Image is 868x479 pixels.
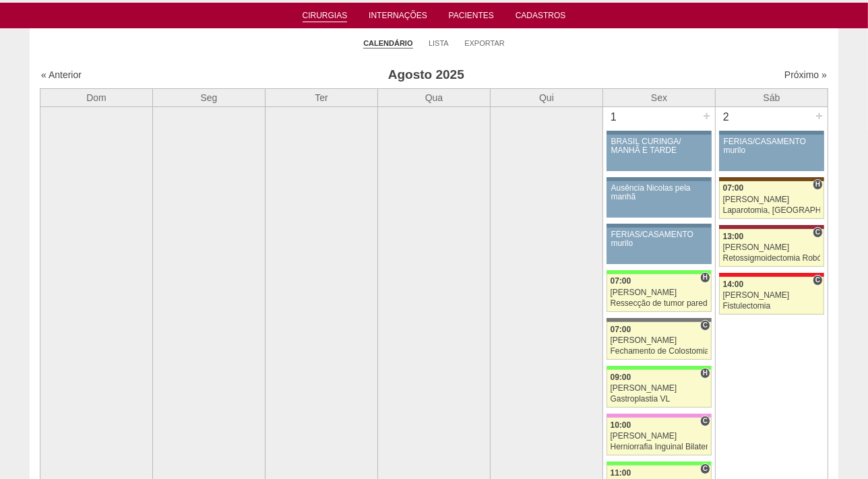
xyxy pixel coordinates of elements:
[723,195,821,204] div: [PERSON_NAME]
[723,232,744,241] span: 13:00
[611,373,631,382] span: 09:00
[603,107,624,127] div: 1
[607,418,712,455] a: C 10:00 [PERSON_NAME] Herniorrafia Inguinal Bilateral
[723,183,744,193] span: 07:00
[700,368,710,379] span: Hospital
[607,461,712,466] div: Key: Brasil
[607,414,712,418] div: Key: Albert Einstein
[449,11,494,24] a: Pacientes
[700,416,710,426] span: Consultório
[700,464,710,474] span: Consultório
[723,206,821,215] div: Laparotomia, [GEOGRAPHIC_DATA], Drenagem, Bridas
[813,275,823,286] span: Consultório
[719,229,824,267] a: C 13:00 [PERSON_NAME] Retossigmoidectomia Robótica
[611,395,708,404] div: Gastroplastia VL
[611,299,708,308] div: Ressecção de tumor parede abdominal pélvica
[723,302,821,311] div: Fistulectomia
[607,135,712,171] a: BRASIL CURINGA/ MANHÃ E TARDE
[784,69,827,80] a: Próximo »
[719,225,824,229] div: Key: Sírio Libanês
[813,107,825,125] div: +
[611,336,708,345] div: [PERSON_NAME]
[700,272,710,283] span: Hospital
[611,432,708,441] div: [PERSON_NAME]
[716,107,737,127] div: 2
[607,322,712,360] a: C 07:00 [PERSON_NAME] Fechamento de Colostomia ou Enterostomia
[153,88,266,106] th: Seg
[611,184,708,201] div: Ausência Nicolas pela manhã
[607,270,712,274] div: Key: Brasil
[266,88,378,106] th: Ter
[723,280,744,289] span: 14:00
[719,181,824,219] a: H 07:00 [PERSON_NAME] Laparotomia, [GEOGRAPHIC_DATA], Drenagem, Bridas
[723,291,821,300] div: [PERSON_NAME]
[607,366,712,370] div: Key: Brasil
[607,224,712,228] div: Key: Aviso
[701,107,712,125] div: +
[607,131,712,135] div: Key: Aviso
[607,318,712,322] div: Key: Santa Catarina
[611,443,708,451] div: Herniorrafia Inguinal Bilateral
[607,181,712,218] a: Ausência Nicolas pela manhã
[719,131,824,135] div: Key: Aviso
[611,325,631,334] span: 07:00
[363,38,412,49] a: Calendário
[719,177,824,181] div: Key: Santa Joana
[611,137,708,155] div: BRASIL CURINGA/ MANHÃ E TARDE
[611,288,708,297] div: [PERSON_NAME]
[607,228,712,264] a: FÉRIAS/CASAMENTO murilo
[429,38,449,48] a: Lista
[230,65,623,85] h3: Agosto 2025
[516,11,566,24] a: Cadastros
[719,277,824,315] a: C 14:00 [PERSON_NAME] Fistulectomia
[611,468,631,478] span: 11:00
[464,38,505,48] a: Exportar
[724,137,820,155] div: FÉRIAS/CASAMENTO murilo
[607,274,712,312] a: H 07:00 [PERSON_NAME] Ressecção de tumor parede abdominal pélvica
[607,177,712,181] div: Key: Aviso
[723,243,821,252] div: [PERSON_NAME]
[40,88,153,106] th: Dom
[611,384,708,393] div: [PERSON_NAME]
[813,227,823,238] span: Consultório
[813,179,823,190] span: Hospital
[378,88,491,106] th: Qua
[611,230,708,248] div: FÉRIAS/CASAMENTO murilo
[611,347,708,356] div: Fechamento de Colostomia ou Enterostomia
[719,273,824,277] div: Key: Assunção
[491,88,603,106] th: Qui
[603,88,716,106] th: Sex
[716,88,828,106] th: Sáb
[719,135,824,171] a: FÉRIAS/CASAMENTO murilo
[723,254,821,263] div: Retossigmoidectomia Robótica
[369,11,427,24] a: Internações
[303,11,348,22] a: Cirurgias
[611,276,631,286] span: 07:00
[607,370,712,408] a: H 09:00 [PERSON_NAME] Gastroplastia VL
[41,69,82,80] a: « Anterior
[700,320,710,331] span: Consultório
[611,420,631,430] span: 10:00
